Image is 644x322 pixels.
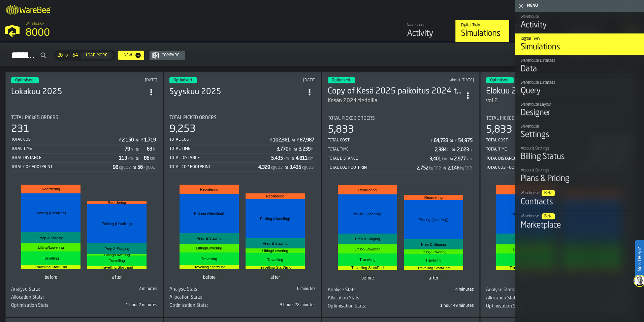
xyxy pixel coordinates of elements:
div: Stat Value [271,156,283,161]
div: 4 minutes [402,287,474,292]
div: Title [11,295,83,300]
div: Stat Value [434,138,448,143]
div: Stat Value [258,165,270,170]
text: after [270,275,280,280]
div: Title [11,115,157,120]
div: ButtonLoadMore-Load More-Prev-First-Last [52,50,118,61]
text: before [45,275,57,280]
span: Total Picked Orders [328,116,375,121]
section: card-SimulationDashboardCard-optimised [11,110,157,311]
div: stat- [12,179,157,285]
div: Stat Value [429,156,441,162]
section: card-SimulationDashboardCard-optimised [328,110,474,312]
span: Analyse Stats: [11,287,40,292]
div: Stat Value [299,146,311,152]
div: Title [328,303,399,309]
span: km [128,156,133,161]
span: h [131,147,133,152]
div: stat-Analyse Stats: [486,287,632,295]
div: Total CO2 Footprint [169,165,258,169]
span: Analyse Stats: [328,287,357,293]
a: link-to-/wh/i/b2e041e4-2753-4086-a82a-958e8abdd2c7/data [509,20,563,42]
div: Stat Value [296,156,308,161]
span: km [284,156,289,161]
div: 3 hours 22 minutes [244,303,316,307]
div: stat-Analyse Stats: [328,287,474,295]
div: 2 minutes [86,287,157,291]
span: h [470,148,472,153]
div: Warehouse [407,23,450,28]
h3: Lokakuu 2025 [11,87,145,98]
div: Title [486,116,632,121]
h3: Copy of Kesä 2025 paikoitus 2024 tiedoilla [328,86,462,97]
div: New [121,53,135,58]
span: 279,150 [486,303,632,312]
div: Title [169,115,316,120]
div: 8000 [26,27,207,39]
button: button-New [118,51,144,60]
span: Warehouse [26,22,44,26]
span: € [431,139,433,143]
div: Title [328,116,474,121]
section: card-SimulationDashboardCard-optimised [486,110,632,312]
div: Updated: 9/4/2025, 10:08:09 AM Created: 8/27/2025, 3:45:51 PM [415,78,474,83]
div: Total Cost [486,138,588,143]
span: Allocation Stats: [328,295,360,301]
div: Kesän 2024 tiedoilla [328,97,377,105]
span: kgCO2 [271,165,283,170]
div: stat-Optimisation Stats: [486,303,632,312]
div: stat-Total Picked Orders [328,116,474,172]
span: km [442,157,447,162]
div: Total CO2 Footprint [11,165,113,169]
span: h [447,148,450,153]
button: button-Load More [80,52,113,59]
text: after [429,276,439,280]
span: Analyse Stats: [486,287,515,293]
div: Title [11,303,83,308]
div: Stat Value [122,137,134,143]
span: of [65,53,70,58]
span: Analyse Stats: [169,287,198,292]
div: Stat Value [435,147,447,153]
div: Title [11,287,83,292]
h3: Syyskuu 2025 [169,87,303,98]
div: Total CO2 Footprint [328,165,417,170]
span: h [289,147,291,152]
div: stat-Total Picked Orders [11,115,157,172]
div: Title [486,287,558,293]
div: Title [169,287,241,292]
div: Stat Value [458,138,473,143]
span: 279,150 [328,303,474,312]
div: Stat Value [147,146,152,152]
div: stat-Total Picked Orders [486,116,632,172]
div: status-3 2 [486,77,514,83]
span: km [466,157,472,162]
div: Stat Value [273,137,290,143]
div: Stat Value [277,146,288,152]
div: stat- [328,179,473,286]
span: 64 [72,53,78,58]
span: Optimised [490,78,508,82]
div: Total Distance [328,156,429,161]
span: kgCO2 [302,165,314,170]
div: 1 hour 49 minutes [402,303,474,308]
div: Stat Value [125,146,130,152]
div: Simulations [461,28,504,39]
div: stat-Optimisation Stats: [11,303,157,311]
div: Title [486,295,558,301]
span: h [153,147,155,152]
text: before [361,276,374,280]
div: ItemListCard-DashboardItemContainer [164,72,321,317]
div: stat-Optimisation Stats: [169,303,316,311]
div: Stat Value [137,165,143,170]
span: Allocation Stats: [169,295,202,300]
span: Allocation Stats: [11,295,44,300]
text: before [203,275,216,280]
div: Total Distance [169,156,271,160]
